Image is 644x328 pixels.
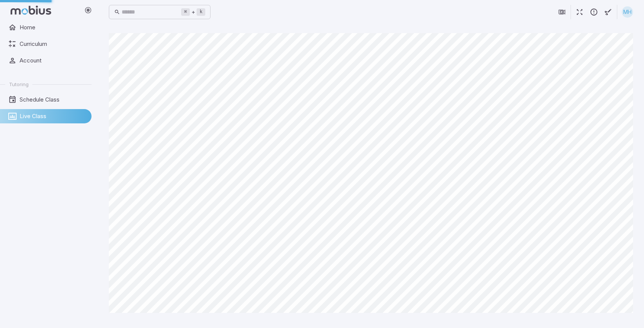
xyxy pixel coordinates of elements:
[572,5,587,19] button: Fullscreen Game
[601,5,615,19] button: Start Drawing on Questions
[555,5,569,19] button: Join in Zoom Client
[20,96,86,104] span: Schedule Class
[197,8,205,16] kbd: k
[181,8,205,17] div: +
[181,8,190,16] kbd: ⌘
[20,112,86,120] span: Live Class
[20,40,86,48] span: Curriculum
[20,23,86,32] span: Home
[9,81,29,88] span: Tutoring
[587,5,601,19] button: Report an Issue
[20,56,86,65] span: Account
